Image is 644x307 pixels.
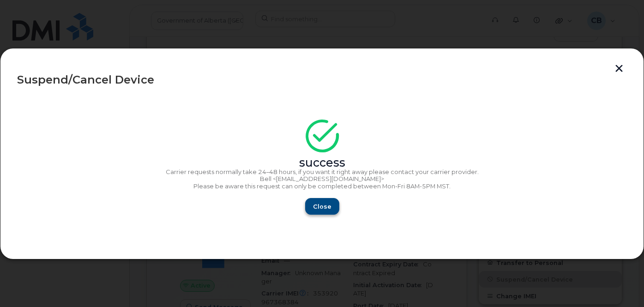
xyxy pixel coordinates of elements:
[17,183,627,190] p: Please be aware this request can only be completed between Mon-Fri 8AM-5PM MST.
[17,159,627,167] div: success
[313,202,331,211] span: Close
[305,198,339,215] button: Close
[17,175,627,183] p: Bell <[EMAIL_ADDRESS][DOMAIN_NAME]>
[17,169,627,176] p: Carrier requests normally take 24–48 hours, if you want it right away please contact your carrier...
[17,74,627,85] div: Suspend/Cancel Device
